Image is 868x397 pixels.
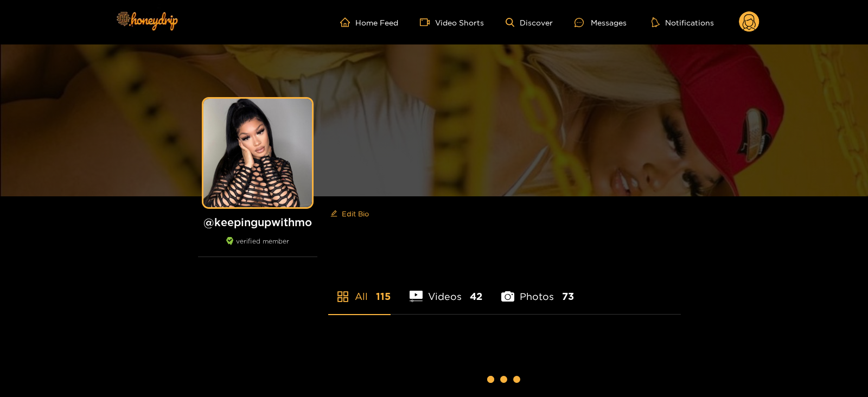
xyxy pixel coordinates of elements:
span: Edit Bio [342,208,369,219]
a: Video Shorts [420,17,484,27]
li: Videos [410,265,482,314]
a: Discover [506,18,553,27]
span: 42 [470,290,482,303]
button: Notifications [648,17,717,28]
li: All [328,265,391,314]
span: video-camera [420,17,435,27]
h1: @ keepingupwithmo [198,215,317,229]
li: Photos [501,265,574,314]
div: verified member [198,237,317,257]
span: appstore [336,290,349,303]
span: home [340,17,355,27]
a: Home Feed [340,17,398,27]
div: Messages [575,16,627,29]
span: 73 [562,290,574,303]
button: editEdit Bio [328,205,371,222]
span: edit [330,210,337,218]
span: 115 [376,290,391,303]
